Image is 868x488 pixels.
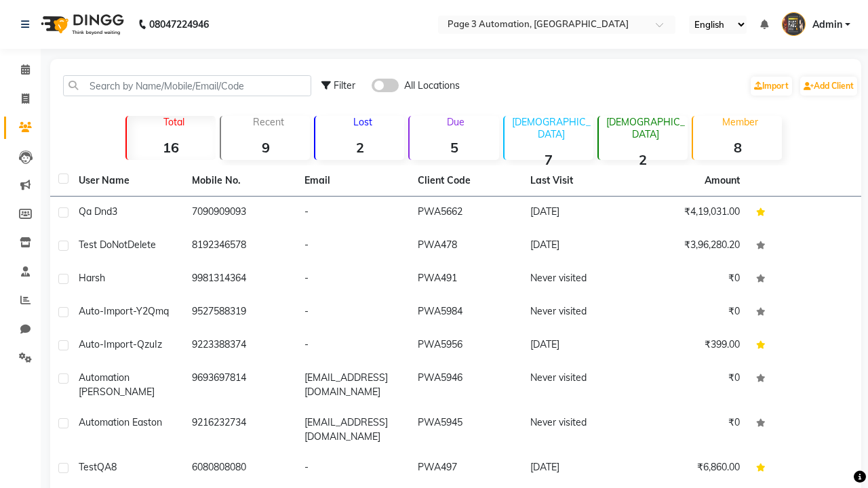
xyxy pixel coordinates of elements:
[184,165,297,197] th: Mobile No.
[635,407,749,452] td: ₹0
[604,116,688,140] p: [DEMOGRAPHIC_DATA]
[522,407,635,452] td: Never visited
[79,371,155,398] span: Automation [PERSON_NAME]
[812,18,842,32] span: Admin
[97,461,117,473] span: QA8
[296,263,410,296] td: -
[599,151,688,168] strong: 2
[522,363,635,407] td: Never visited
[404,79,460,93] span: All Locations
[79,239,156,251] span: Test DoNotDelete
[334,79,355,91] span: Filter
[315,139,404,156] strong: 2
[635,452,749,485] td: ₹6,860.00
[635,329,749,363] td: ₹399.00
[505,151,593,168] strong: 7
[149,5,209,43] b: 08047224946
[296,296,410,329] td: -
[410,230,523,263] td: PWA478
[296,329,410,363] td: -
[79,272,105,284] span: Harsh
[184,230,297,263] td: 8192346578
[410,197,523,230] td: PWA5662
[184,407,297,452] td: 9216232734
[522,452,635,485] td: [DATE]
[132,116,216,128] p: Total
[184,363,297,407] td: 9693697814
[800,77,857,96] a: Add Client
[296,407,410,452] td: [EMAIL_ADDRESS][DOMAIN_NAME]
[79,205,117,218] span: Qa Dnd3
[35,5,127,43] img: logo
[410,329,523,363] td: PWA5956
[410,363,523,407] td: PWA5946
[296,452,410,485] td: -
[184,296,297,329] td: 9527588319
[635,296,749,329] td: ₹0
[296,165,410,197] th: Email
[71,165,184,197] th: User Name
[296,197,410,230] td: -
[321,116,404,128] p: Lost
[410,263,523,296] td: PWA491
[184,263,297,296] td: 9981314364
[522,165,635,197] th: Last Visit
[410,139,498,156] strong: 5
[522,197,635,230] td: [DATE]
[635,230,749,263] td: ₹3,96,280.20
[410,296,523,329] td: PWA5984
[63,75,311,96] input: Search by Name/Mobile/Email/Code
[296,230,410,263] td: -
[184,452,297,485] td: 6080808080
[635,263,749,296] td: ₹0
[698,116,782,128] p: Member
[696,165,748,196] th: Amount
[522,329,635,363] td: [DATE]
[79,461,97,473] span: Test
[184,329,297,363] td: 9223388374
[412,116,498,128] p: Due
[522,263,635,296] td: Never visited
[296,363,410,407] td: [EMAIL_ADDRESS][DOMAIN_NAME]
[522,230,635,263] td: [DATE]
[184,197,297,230] td: 7090909093
[782,12,806,36] img: Admin
[127,139,216,156] strong: 16
[751,77,792,96] a: Import
[635,197,749,230] td: ₹4,19,031.00
[79,338,162,350] span: Auto-Import-QzuIz
[221,139,310,156] strong: 9
[226,116,310,128] p: Recent
[410,407,523,452] td: PWA5945
[510,116,593,140] p: [DEMOGRAPHIC_DATA]
[693,139,782,156] strong: 8
[410,452,523,485] td: PWA497
[79,416,162,428] span: Automation Easton
[522,296,635,329] td: Never visited
[79,305,169,317] span: Auto-Import-Y2Qmq
[410,165,523,197] th: Client Code
[635,363,749,407] td: ₹0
